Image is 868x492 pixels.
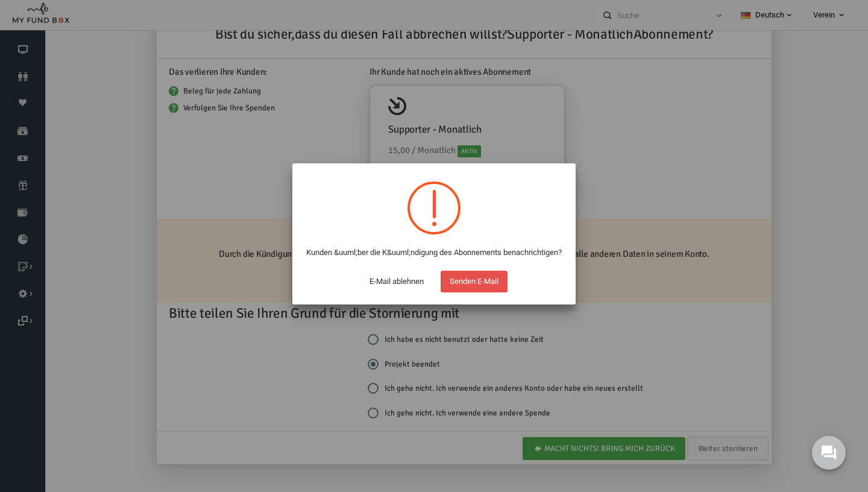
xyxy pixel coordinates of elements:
li: Beleg für jede Zahlung [108,89,297,101]
a: Weiter stornieren [627,440,708,464]
p: Kunden &uuml;ber die K&uuml;ndigung des Abonnements benachrichtigen? [304,247,564,259]
h6: Wichtig! [105,231,702,245]
span: Gesamtspende : [328,181,409,191]
label: Projekt beendet [307,362,380,374]
h6: Das verlieren Ihre Kunden: [108,69,297,83]
span: Aktiv [397,149,421,161]
span: 495,00 [382,180,409,191]
button: Senden E-Mail [441,271,508,292]
button: E-Mail ablehnen [360,271,433,292]
label: Ich gehe nicht. Ich verwende ein anderes Konto oder habe ein neues erstellt [307,386,583,398]
span: 15,00 / Monatlich [328,148,395,159]
span: Macht nichts! Bring mich zurück [344,281,475,291]
iframe: Launcher button frame [802,426,856,480]
span: Macht nichts! Bring mich zurück [484,447,615,457]
label: Ich habe es nicht benutzt oder hatte keine Zeit [307,337,483,349]
label: Supporter - Monatlich [447,27,573,48]
h6: Ihr Kunde hat noch ein aktives Abonnement [309,69,699,83]
li: Verfolgen Sie Ihre Spenden [108,106,297,118]
h4: Supporter - Monatlich [328,125,421,141]
label: Ich gehe nicht. Ich verwende eine andere Spende [307,411,490,423]
h2: Supporter - Monatlich [108,27,699,49]
h2: Bitte teilen Sie Ihren Grund für die Stornierung mit [108,306,711,327]
h6: Durch die Kündigung dieses Abonnements verliert es alle Zahlungsaktivitäten,Rechnungen und alle a... [105,251,702,265]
